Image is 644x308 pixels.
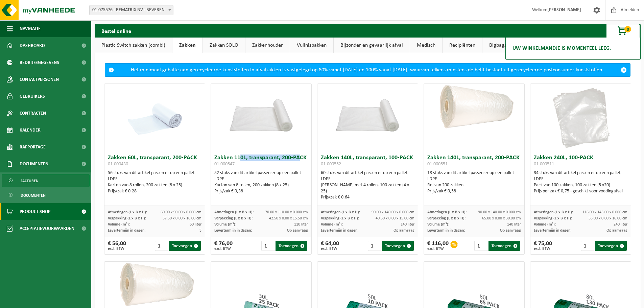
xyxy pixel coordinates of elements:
[20,37,45,54] span: Dashboard
[108,241,126,251] div: € 56,00
[624,26,631,32] span: 0
[427,170,521,194] div: 18 stuks van dit artikel passen er op een pallet
[427,176,521,182] div: LDPE
[334,38,410,53] a: Bijzonder en gevaarlijk afval
[427,155,521,168] h3: Zakken 140L, transparant, 200-PACK
[595,241,627,251] button: Toevoegen
[382,241,414,251] button: Toevoegen
[290,38,333,53] a: Vuilnisbakken
[427,162,448,167] span: 01-000551
[534,222,556,227] span: Volume (m³):
[488,241,520,251] button: Toevoegen
[427,182,521,188] div: Rol van 200 zakken
[321,162,341,167] span: 01-000552
[368,241,382,251] input: 1
[214,210,254,214] span: Afmetingen (L x B x H):
[606,24,640,38] button: 0
[393,229,414,233] span: Op aanvraag
[534,182,627,188] div: Pack van 100 zakken, 100 zakken (5 x20)
[117,64,617,76] div: Het minimaal gehalte aan gerecycleerde kunststoffen in afvalzakken is vastgelegd op 80% vanaf [DA...
[321,155,414,168] h3: Zakken 140L, transparant, 100-PACK
[20,105,46,122] span: Contracten
[108,210,147,214] span: Afmetingen (L x B x H):
[108,176,201,182] div: LDPE
[20,20,41,37] span: Navigatie
[372,210,414,214] span: 90.00 x 140.00 x 0.000 cm
[321,182,414,194] div: [PERSON_NAME] met 4 rollen, 100 zakken (4 x 25)
[89,5,173,15] span: 01-075576 - BEMATRIX NV - BEVEREN
[401,222,414,227] span: 140 liter
[265,210,308,214] span: 70.00 x 110.00 x 0.000 cm
[163,216,201,220] span: 37.50 x 0.00 x 16.00 cm
[121,84,189,151] img: 01-000430
[214,162,235,167] span: 01-000547
[509,41,614,56] h2: Uw winkelmandje is momenteel leeg.
[410,38,442,53] a: Medisch
[20,54,59,71] span: Bedrijfsgegevens
[582,210,627,214] span: 116.00 x 145.00 x 0.000 cm
[90,5,173,15] span: 01-075576 - BEMATRIX NV - BEVEREN
[20,139,46,156] span: Rapportage
[294,222,308,227] span: 110 liter
[534,210,573,214] span: Afmetingen (L x B x H):
[214,241,233,251] div: € 76,00
[108,229,145,233] span: Levertermijn in dagen:
[376,216,414,220] span: 40.50 x 0.00 x 15.00 cm
[20,156,48,172] span: Documenten
[161,210,201,214] span: 60.00 x 90.00 x 0.000 cm
[547,84,615,151] img: 01-000511
[427,229,465,233] span: Levertermijn in dagen:
[108,188,201,194] div: Prijs/zak € 0,28
[190,222,201,227] span: 60 liter
[427,222,449,227] span: Volume (m³):
[214,176,308,182] div: LDPE
[534,247,552,251] span: excl. BTW
[214,155,308,168] h3: Zakken 110L, transparant, 200-PACK
[108,155,201,168] h3: Zakken 60L, transparant, 200-PACK
[321,247,339,251] span: excl. BTW
[20,71,59,88] span: Contactpersonen
[214,229,252,233] span: Levertermijn in dagen:
[317,84,418,134] img: 01-000552
[214,222,236,227] span: Volume (m³):
[534,188,627,194] div: Prijs per zak € 0,75 - geschikt voor voedingafval
[155,241,169,251] input: 1
[581,241,595,251] input: 1
[427,241,449,251] div: € 116,00
[321,222,343,227] span: Volume (m³):
[534,229,571,233] span: Levertermijn in dagen:
[321,229,358,233] span: Levertermijn in dagen:
[617,64,630,76] a: Sluit melding
[211,84,311,134] img: 01-000547
[245,38,290,53] a: Zakkenhouder
[214,188,308,194] div: Prijs/zak € 0,38
[534,241,552,251] div: € 75,00
[507,222,521,227] span: 140 liter
[203,38,245,53] a: Zakken SOLO
[169,241,201,251] button: Toevoegen
[108,162,128,167] span: 01-000430
[2,189,90,202] a: Documenten
[214,216,253,220] span: Verpakking (L x B x H):
[276,241,307,251] button: Toevoegen
[534,176,627,182] div: LDPE
[424,84,524,134] img: 01-000551
[427,247,449,251] span: excl. BTW
[172,38,202,53] a: Zakken
[269,216,308,220] span: 42.50 x 0.00 x 15.50 cm
[614,222,627,227] span: 240 liter
[482,216,521,220] span: 65.00 x 0.00 x 30.00 cm
[606,229,627,233] span: Op aanvraag
[589,216,627,220] span: 53.00 x 0.00 x 16.00 cm
[214,182,308,188] div: Karton van 8 rollen, 200 zakken (8 x 25)
[108,182,201,188] div: Karton van 8 rollen, 200 zakken (8 x 25).
[427,216,466,220] span: Verpakking (L x B x H):
[427,188,521,194] div: Prijs/zak € 0,58
[20,88,45,105] span: Gebruikers
[108,222,130,227] span: Volume (m³):
[478,210,521,214] span: 90.00 x 140.00 x 0.000 cm
[474,241,488,251] input: 1
[482,38,513,53] a: Bigbags
[321,216,359,220] span: Verpakking (L x B x H):
[534,162,554,167] span: 01-000511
